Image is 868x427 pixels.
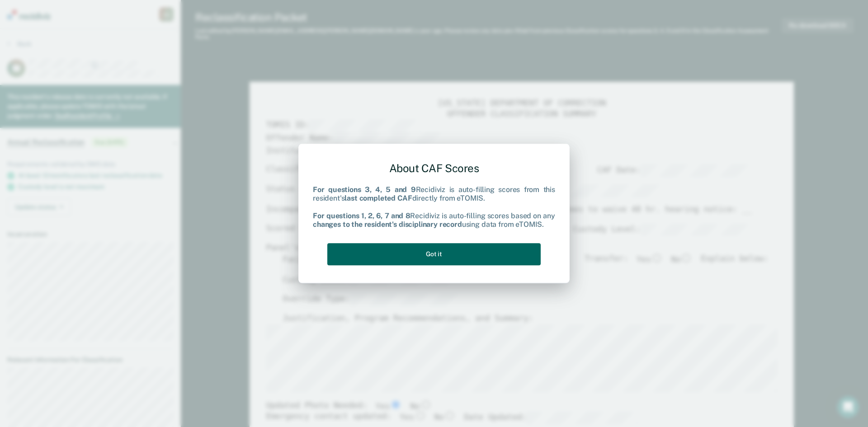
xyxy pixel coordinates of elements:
div: About CAF Scores [313,155,555,182]
div: Recidiviz is auto-filling scores from this resident's directly from eTOMIS. Recidiviz is auto-fil... [313,186,555,229]
b: last completed CAF [344,194,412,203]
b: changes to the resident's disciplinary record [313,220,462,229]
b: For questions 3, 4, 5 and 9 [313,186,416,194]
button: Got it [327,243,541,265]
b: For questions 1, 2, 6, 7 and 8 [313,211,410,220]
